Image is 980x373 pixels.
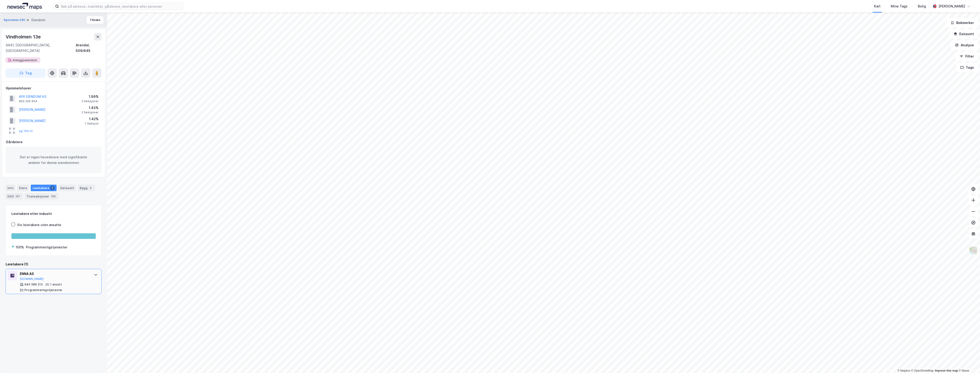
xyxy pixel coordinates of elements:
div: 5 [89,186,93,190]
div: ENNA AS [20,271,89,277]
button: Tag [6,68,46,78]
a: Improve this map [935,369,958,372]
div: 2 Seksjoner [82,99,99,103]
div: Eiendom [31,17,45,23]
div: Vindholmen 13e [6,33,42,41]
img: logo.a4113a55bc3d86da70a041830d287a7e.svg [7,3,42,10]
div: 2 Seksjoner [82,111,99,114]
div: Bygg [78,185,95,191]
div: Leietakere [31,185,57,191]
div: Hjemmelshaver [6,85,101,91]
button: Tilbake [87,16,103,24]
div: Vis leietakere uten ansatte [17,222,61,228]
div: Programmeringstjenester [24,288,63,292]
div: Gårdeiere [6,139,101,145]
div: 1.43% [82,105,99,111]
div: Det er ingen hovedeiere med signifikante andeler for denne eiendommen [6,147,101,173]
div: Bolig [918,3,926,9]
a: Mapbox [898,369,910,372]
div: Leietakere etter industri [11,211,96,217]
div: 1.42% [85,116,99,122]
div: 945 589 213 [24,283,43,286]
button: Analyse [951,41,978,50]
button: Bokmerker [947,18,978,27]
div: Arendal, 509/645 [76,42,102,54]
div: Programmeringstjenester [26,244,67,250]
div: ESG [6,193,23,200]
div: Info [6,185,15,191]
button: Tags [956,63,978,72]
div: [PERSON_NAME] [939,3,965,9]
div: Kontrollprogram for chat [957,351,980,373]
div: 1 ansatt [50,283,62,286]
div: Eiere [17,185,29,191]
div: 127 [15,194,21,199]
div: Kart [874,3,881,9]
div: 134 [50,194,57,199]
button: Datasett [950,29,978,39]
div: 1.99% [82,94,99,99]
div: Datasett [58,185,76,191]
div: Leietakere (1) [6,261,102,267]
iframe: Chat Widget [957,351,980,373]
div: 993 229 954 [19,99,37,103]
div: Transaksjoner [25,193,58,200]
button: Kystveien 230 [4,18,26,22]
button: Filter [956,52,978,61]
button: [DOMAIN_NAME] [20,277,44,281]
img: Z [969,246,978,255]
div: 4841, [GEOGRAPHIC_DATA], [GEOGRAPHIC_DATA] [6,42,76,54]
div: 1 [50,186,55,190]
div: 1 Seksjon [85,122,99,125]
input: Søk på adresse, matrikkel, gårdeiere, leietakere eller personer [59,3,183,10]
a: OpenStreetMap [911,369,934,372]
div: 100% [16,244,24,250]
div: Mine Tags [891,3,908,9]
